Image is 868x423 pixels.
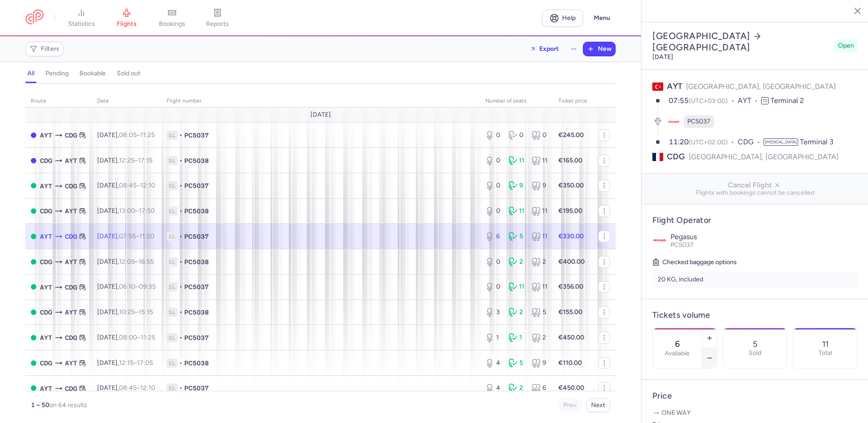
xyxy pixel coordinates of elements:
[97,232,154,240] span: [DATE],
[583,42,615,56] button: New
[508,282,524,291] div: 11
[184,257,209,266] span: PC5038
[689,151,838,162] span: [GEOGRAPHIC_DATA], [GEOGRAPHIC_DATA]
[652,257,858,268] h5: Checked baggage options
[542,10,583,27] a: Help
[738,96,761,106] span: AYT
[184,359,209,368] span: PC5038
[532,282,547,291] div: 11
[649,181,861,189] span: Cancel Flight
[508,181,524,190] div: 9
[532,232,547,241] div: 11
[40,231,52,241] span: AYT
[749,349,761,357] p: Sold
[25,10,44,26] a: CitizenPlane red outlined logo
[167,156,178,165] span: 1L
[558,131,584,139] strong: €245.00
[508,156,524,165] div: 11
[49,401,87,409] span: on 64 results
[138,258,154,266] time: 16:55
[508,359,524,368] div: 5
[689,97,728,105] span: (UTC+03:00)
[485,308,501,317] div: 3
[553,94,593,108] th: Ticket price
[598,45,612,53] span: New
[97,131,155,139] span: [DATE],
[119,182,155,189] span: –
[65,156,77,166] span: AYT
[179,282,182,291] span: •
[485,257,501,266] div: 0
[119,308,153,316] span: –
[558,308,582,316] strong: €155.00
[167,282,178,291] span: 1L
[652,310,858,320] h4: Tickets volume
[649,189,861,197] span: Flights with bookings cannot be cancelled
[558,207,582,215] strong: €195.00
[40,257,52,267] span: CDG
[45,69,69,78] h4: pending
[686,82,836,91] span: [GEOGRAPHIC_DATA], [GEOGRAPHIC_DATA]
[65,231,77,241] span: CDG
[25,94,92,108] th: route
[40,130,52,140] span: AYT
[119,283,156,290] span: –
[667,115,680,128] figure: PC airline logo
[41,45,59,53] span: Filters
[838,41,854,50] span: Open
[179,359,182,368] span: •
[184,308,209,317] span: PC5038
[159,20,185,28] span: bookings
[167,131,178,140] span: 1L
[117,20,137,28] span: flights
[27,69,35,78] h4: all
[179,257,182,266] span: •
[558,334,584,341] strong: €450.00
[532,207,547,216] div: 11
[485,333,501,342] div: 1
[558,384,584,392] strong: €450.00
[97,308,153,316] span: [DATE],
[119,384,155,392] span: –
[764,138,798,146] span: [MEDICAL_DATA]
[40,333,52,343] span: AYT
[485,384,501,393] div: 4
[161,94,480,108] th: Flight number
[671,241,694,249] span: PC5037
[119,384,137,392] time: 08:45
[669,138,689,146] time: 11:20
[485,232,501,241] div: 6
[689,138,728,146] span: (UTC+02:00)
[119,232,136,240] time: 07:55
[167,359,178,368] span: 1L
[819,349,832,357] p: Total
[117,69,140,78] h4: sold out
[40,206,52,216] span: CDG
[179,131,182,140] span: •
[652,53,673,61] time: [DATE]
[40,181,52,191] span: AYT
[586,398,610,412] button: Next
[119,207,135,215] time: 13:00
[669,96,689,105] time: 07:55
[97,334,155,341] span: [DATE],
[687,117,710,126] span: PC5037
[800,138,833,146] span: Terminal 3
[480,94,553,108] th: number of seats
[140,182,155,189] time: 12:10
[119,308,135,316] time: 10:25
[65,206,77,216] span: AYT
[588,10,616,27] button: Menu
[119,283,135,290] time: 06:10
[485,282,501,291] div: 0
[558,258,585,266] strong: €400.00
[179,333,182,342] span: •
[485,131,501,140] div: 0
[138,308,153,316] time: 15:15
[138,157,153,164] time: 17:15
[532,156,547,165] div: 11
[558,182,584,189] strong: €350.00
[508,384,524,393] div: 2
[167,384,178,393] span: 1L
[119,359,133,367] time: 12:15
